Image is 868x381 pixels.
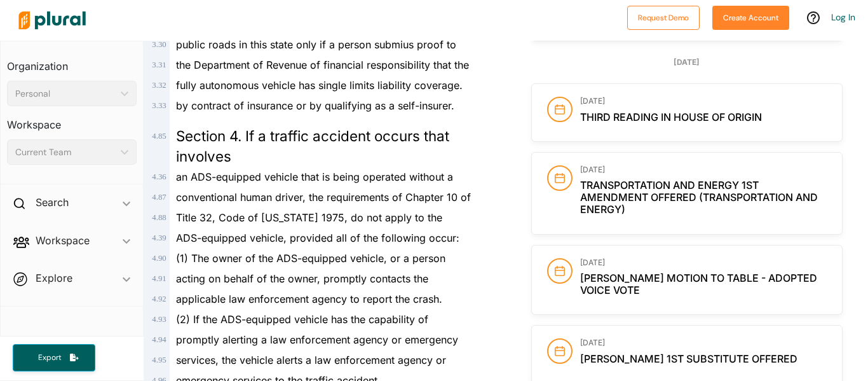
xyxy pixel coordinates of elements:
span: (1) The owner of the ADS-equipped vehicle, or a person [176,252,445,265]
span: 3 . 33 [152,101,166,110]
a: Create Account [712,10,789,24]
button: Request Demo [627,6,700,30]
span: 4 . 39 [152,233,166,242]
span: 4 . 36 [152,172,166,181]
span: 3 . 31 [152,60,166,69]
h3: Workspace [7,106,137,134]
span: Section 4. If a traffic accident occurs that involves [176,127,449,165]
div: Personal [15,87,116,100]
span: Transportation and Energy 1st Amendment Offered (Transportation and Energy) [580,179,818,216]
h3: [DATE] [580,97,827,106]
span: [PERSON_NAME] 1st Substitute Offered [580,352,797,365]
span: 4 . 85 [152,132,166,141]
span: [PERSON_NAME] motion to Table - Adopted Voice Vote [580,272,817,296]
h3: [DATE] [580,338,827,347]
span: ADS-equipped vehicle, provided all of the following occur: [176,232,459,244]
span: Third Reading in House of Origin [580,111,762,123]
span: 4 . 88 [152,213,166,222]
span: an ADS-equipped vehicle that is being operated without a [176,170,453,183]
span: by contract of insurance or by qualifying as a self-insurer. [176,99,454,112]
h3: [DATE] [580,258,827,267]
span: public roads in this state only if a person submius proof to [176,38,456,51]
span: 4 . 87 [152,193,166,202]
span: services, the vehicle alerts a law enforcement agency or [176,354,446,366]
span: conventional human driver, the requirements of Chapter 10 of [176,191,471,204]
span: 4 . 94 [152,335,166,344]
h3: Organization [7,48,137,76]
span: applicable law enforcement agency to report the crash. [176,293,442,305]
span: Title 32, Code of [US_STATE] 1975, do not apply to the [176,211,442,224]
span: promptly alerting a law enforcement agency or emergency [176,333,458,346]
button: Create Account [712,6,789,30]
span: the Department of Revenue of financial responsibility that the [176,59,469,71]
h2: Search [36,195,69,209]
h3: [DATE] [580,165,827,174]
span: 3 . 30 [152,40,166,49]
span: 3 . 32 [152,81,166,90]
span: 4 . 91 [152,274,166,283]
span: fully autonomous vehicle has single limits liability coverage. [176,79,463,92]
div: [DATE] [531,57,843,68]
span: Export [29,352,70,363]
div: Current Team [15,146,116,159]
span: 4 . 95 [152,356,166,364]
a: Request Demo [627,10,700,24]
a: Log In [831,11,855,23]
span: 4 . 92 [152,294,166,303]
button: Export [13,344,95,371]
span: 4 . 90 [152,254,166,263]
span: 4 . 93 [152,315,166,324]
span: (2) If the ADS-equipped vehicle has the capability of [176,313,428,326]
span: acting on behalf of the owner, promptly contacts the [176,272,428,285]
